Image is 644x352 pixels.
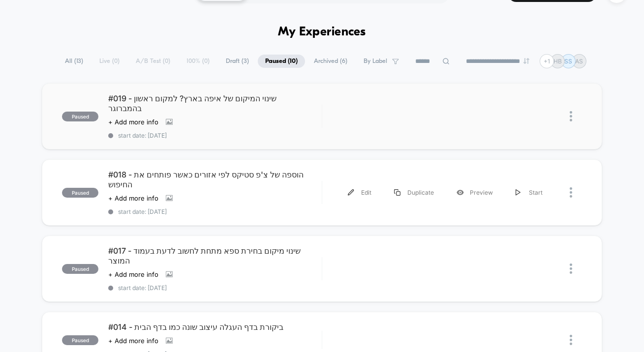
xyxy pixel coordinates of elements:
[62,335,98,345] span: paused
[62,112,98,121] span: paused
[570,187,572,198] img: close
[218,55,256,68] span: Draft ( 3 )
[570,264,572,274] img: close
[108,284,322,292] span: start date: [DATE]
[570,111,572,121] img: close
[540,54,554,68] div: + 1
[278,25,366,39] h1: My Experiences
[307,55,355,68] span: Archived ( 6 )
[258,55,305,68] span: Paused ( 10 )
[445,181,504,204] div: Preview
[108,270,158,278] span: + Add more info
[62,188,98,198] span: paused
[504,181,554,204] div: Start
[108,118,158,126] span: + Add more info
[108,208,322,215] span: start date: [DATE]
[383,181,445,204] div: Duplicate
[108,93,322,113] span: #019 - שינוי המיקום של איפה בארץ? למקום ראשון בהמברוגר
[553,58,562,65] p: HB
[570,335,572,345] img: close
[108,322,322,332] span: #014 - ביקורת בדף העגלה עיצוב שונה כמו בדף הבית
[58,55,91,68] span: All ( 13 )
[62,264,98,274] span: paused
[523,58,529,64] img: end
[576,58,583,65] p: AS
[108,170,322,189] span: #018 - הוספה של צ'פ סטיקס לפי אזורים כאשר פותחים את החיפוש
[348,189,354,196] img: menu
[108,132,322,139] span: start date: [DATE]
[516,189,521,196] img: menu
[394,189,400,196] img: menu
[565,58,573,65] p: SS
[108,246,322,265] span: #017 - שינוי מיקום בחירת ספא מתחת לחשוב לדעת בעמוד המוצר
[108,337,158,345] span: + Add more info
[364,58,387,65] span: By Label
[337,181,383,204] div: Edit
[108,194,158,202] span: + Add more info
